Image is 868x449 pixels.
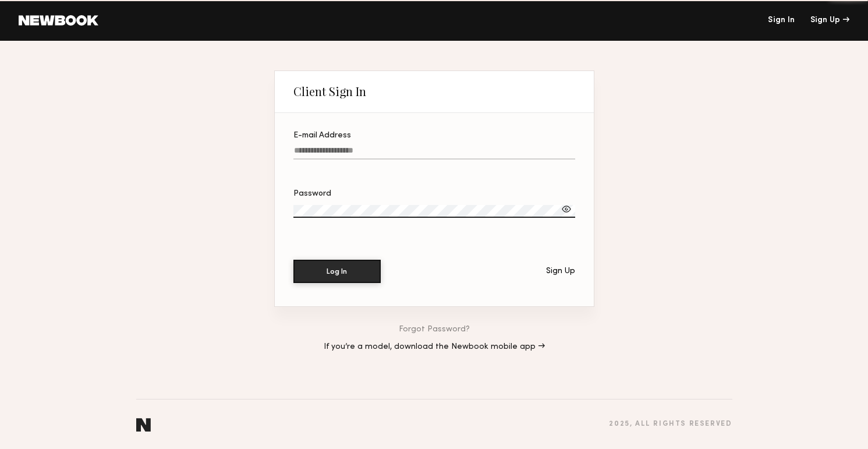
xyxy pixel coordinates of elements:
div: 2025 , all rights reserved [609,420,732,428]
a: If you’re a model, download the Newbook mobile app → [324,343,545,351]
button: Log In [293,260,381,283]
div: Sign Up [810,16,849,24]
input: Password [293,205,575,218]
div: Client Sign In [293,84,366,98]
div: E-mail Address [293,132,575,140]
a: Forgot Password? [399,326,470,334]
a: Sign In [768,16,795,24]
div: Sign Up [546,267,575,275]
input: E-mail Address [293,146,575,160]
div: Password [293,190,575,198]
